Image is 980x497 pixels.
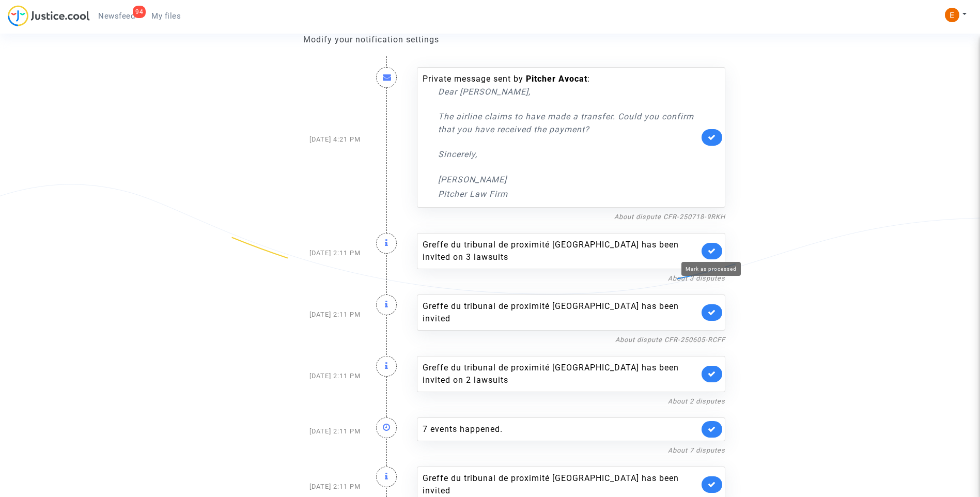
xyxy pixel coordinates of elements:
[247,346,368,407] div: [DATE] 2:11 PM
[423,239,699,263] div: Greffe du tribunal de proximité [GEOGRAPHIC_DATA] has been invited on 3 lawsuits
[423,73,699,200] div: Private message sent by :
[668,274,725,282] a: About 3 disputes
[8,5,90,26] img: jc-logo.svg
[98,11,135,21] span: Newsfeed
[133,6,146,18] div: 94
[438,188,699,200] p: Pitcher Law Firm
[90,8,143,24] a: 94Newsfeed
[143,8,189,24] a: My files
[247,57,368,223] div: [DATE] 4:21 PM
[423,300,699,325] div: Greffe du tribunal de proximité [GEOGRAPHIC_DATA] has been invited
[247,284,368,346] div: [DATE] 2:11 PM
[303,35,439,44] a: Modify your notification settings
[438,110,699,136] p: The airline claims to have made a transfer. Could you confirm that you have received the payment?
[668,397,725,405] a: About 2 disputes
[945,8,959,22] img: ACg8ocIeiFvHKe4dA5oeRFd_CiCnuxWUEc1A2wYhRJE3TTWt=s96-c
[438,85,699,98] p: Dear [PERSON_NAME],
[668,446,725,454] a: About 7 disputes
[438,173,699,186] p: [PERSON_NAME]
[151,11,181,21] span: My files
[614,213,725,221] a: About dispute CFR-250718-9RKH
[423,423,699,436] div: 7 events happened.
[247,407,368,456] div: [DATE] 2:11 PM
[438,148,699,161] p: Sincerely,
[526,74,587,84] b: Pitcher Avocat
[423,362,699,386] div: Greffe du tribunal de proximité [GEOGRAPHIC_DATA] has been invited on 2 lawsuits
[247,223,368,284] div: [DATE] 2:11 PM
[615,336,725,344] a: About dispute CFR-250605-RCFF
[423,472,699,497] div: Greffe du tribunal de proximité [GEOGRAPHIC_DATA] has been invited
